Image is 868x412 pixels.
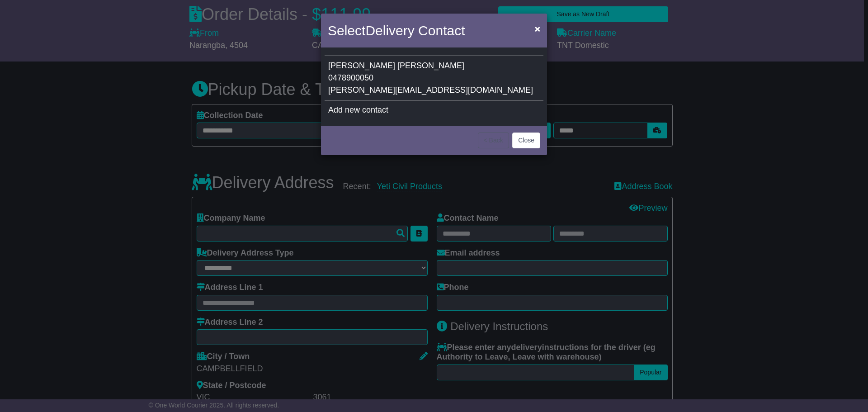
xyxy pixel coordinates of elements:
h4: Select [328,20,465,41]
span: [PERSON_NAME][EMAIL_ADDRESS][DOMAIN_NAME] [328,85,533,95]
button: Close [512,133,540,148]
span: Delivery [365,23,414,38]
button: < Back [478,133,509,148]
span: [PERSON_NAME] [328,61,395,70]
span: Add new contact [328,105,388,114]
span: [PERSON_NAME] [397,61,464,70]
button: Close [530,19,545,38]
span: × [535,24,540,34]
span: Contact [418,23,465,38]
span: 0478900050 [328,73,373,82]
